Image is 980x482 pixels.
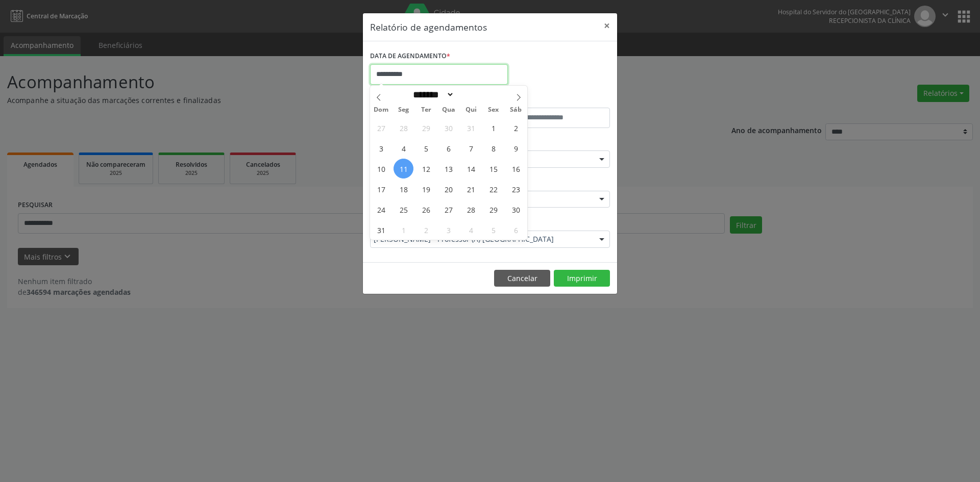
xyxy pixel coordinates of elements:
span: Agosto 9, 2025 [506,138,526,158]
span: Sex [482,107,505,113]
span: Agosto 17, 2025 [371,179,391,199]
span: Sáb [505,107,527,113]
span: Agosto 27, 2025 [438,199,458,219]
span: Agosto 19, 2025 [416,179,436,199]
span: Dom [370,107,393,113]
span: Agosto 22, 2025 [483,179,503,199]
span: Setembro 1, 2025 [394,220,413,240]
h5: Relatório de agendamentos [370,20,487,34]
span: Julho 30, 2025 [438,118,458,138]
span: Agosto 15, 2025 [483,159,503,179]
span: Julho 28, 2025 [394,118,413,138]
span: Agosto 1, 2025 [483,118,503,138]
span: Ter [415,107,437,113]
span: Agosto 6, 2025 [438,138,458,158]
span: Agosto 13, 2025 [438,159,458,179]
select: Month [409,89,454,100]
span: Agosto 21, 2025 [461,179,481,199]
span: Agosto 23, 2025 [506,179,526,199]
span: Agosto 11, 2025 [394,159,413,179]
span: Qui [460,107,482,113]
span: Agosto 10, 2025 [371,159,391,179]
span: Agosto 24, 2025 [371,199,391,219]
span: Agosto 16, 2025 [506,159,526,179]
span: Agosto 4, 2025 [394,138,413,158]
label: DATA DE AGENDAMENTO [370,48,450,64]
span: Agosto 20, 2025 [438,179,458,199]
span: Setembro 6, 2025 [506,220,526,240]
span: Agosto 3, 2025 [371,138,391,158]
span: Julho 29, 2025 [416,118,436,138]
span: Agosto 14, 2025 [461,159,481,179]
span: Agosto 18, 2025 [394,179,413,199]
button: Imprimir [554,270,610,287]
span: Setembro 5, 2025 [483,220,503,240]
input: Year [454,89,488,100]
button: Close [597,13,617,38]
span: Agosto 29, 2025 [483,199,503,219]
span: Seg [393,107,415,113]
span: Agosto 31, 2025 [371,220,391,240]
span: Qua [437,107,460,113]
span: Julho 31, 2025 [461,118,481,138]
span: Agosto 28, 2025 [461,199,481,219]
span: Agosto 8, 2025 [483,138,503,158]
span: Julho 27, 2025 [371,118,391,138]
span: Setembro 2, 2025 [416,220,436,240]
span: Setembro 4, 2025 [461,220,481,240]
span: Setembro 3, 2025 [438,220,458,240]
span: Agosto 2, 2025 [506,118,526,138]
label: ATÉ [493,92,610,108]
span: Agosto 5, 2025 [416,138,436,158]
span: Agosto 30, 2025 [506,199,526,219]
span: Agosto 26, 2025 [416,199,436,219]
span: Agosto 25, 2025 [394,199,413,219]
span: Agosto 12, 2025 [416,159,436,179]
button: Cancelar [494,270,550,287]
span: Agosto 7, 2025 [461,138,481,158]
